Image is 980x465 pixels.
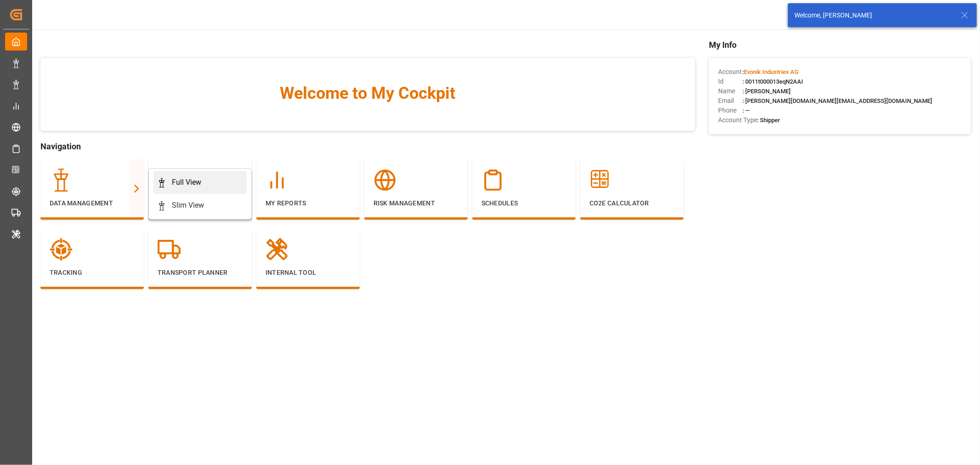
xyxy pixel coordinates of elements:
[153,194,247,217] a: Slim View
[153,171,247,194] a: Full View
[718,96,742,106] span: Email
[709,39,971,51] span: My Info
[172,200,204,211] div: Slim View
[482,198,566,208] p: Schedules
[50,198,135,208] p: Data Management
[266,198,351,208] p: My Reports
[794,11,952,20] div: Welcome, [PERSON_NAME]
[718,67,742,77] span: Account
[744,68,799,75] span: Evonik Industries AG
[172,177,201,188] div: Full View
[40,140,695,153] span: Navigation
[589,198,674,208] p: CO2e Calculator
[742,88,791,95] span: : [PERSON_NAME]
[718,106,742,115] span: Phone
[266,268,351,278] p: Internal Tool
[59,81,677,106] span: Welcome to My Cockpit
[742,78,803,85] span: : 0011t000013eqN2AAI
[158,268,243,278] p: Transport Planner
[50,268,135,278] p: Tracking
[374,198,459,208] p: Risk Management
[742,97,932,104] span: : [PERSON_NAME][DOMAIN_NAME][EMAIL_ADDRESS][DOMAIN_NAME]
[757,117,780,124] span: : Shipper
[718,115,757,125] span: Account Type
[742,107,750,114] span: : —
[742,68,799,75] span: :
[718,77,742,86] span: Id
[718,86,742,96] span: Name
